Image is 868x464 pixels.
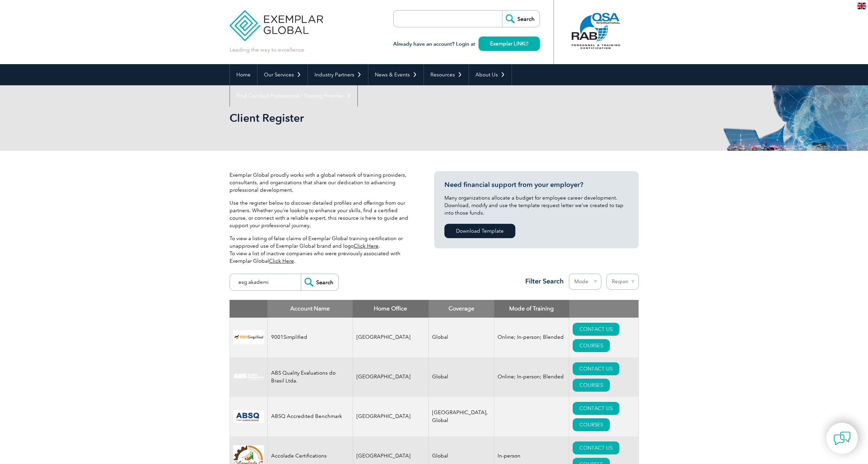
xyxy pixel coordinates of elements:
[573,441,619,454] a: CONTACT US
[834,430,851,447] img: contact-chat.png
[353,300,429,318] th: Home Office: activate to sort column ascending
[233,410,264,423] img: cc24547b-a6e0-e911-a812-000d3a795b83-logo.png
[569,300,638,318] th: : activate to sort column ascending
[424,64,469,85] a: Resources
[429,300,494,318] th: Coverage: activate to sort column ascending
[573,339,610,352] a: COURSES
[525,42,528,45] img: open_square.png
[494,318,569,357] td: Online; In-person; Blended
[353,357,429,397] td: [GEOGRAPHIC_DATA]
[469,64,512,85] a: About Us
[267,318,353,357] td: 9001Simplified
[301,274,338,290] input: Search
[573,402,619,415] a: CONTACT US
[258,64,308,85] a: Our Services
[353,397,429,436] td: [GEOGRAPHIC_DATA]
[494,300,569,318] th: Mode of Training: activate to sort column ascending
[233,330,264,344] img: 37c9c059-616f-eb11-a812-002248153038-logo.png
[444,194,629,217] p: Many organizations allocate a budget for employee career development. Download, modify and use th...
[269,258,294,264] a: Click Here
[230,46,304,54] p: Leading the way to excellence
[573,362,619,375] a: CONTACT US
[857,3,866,9] img: en
[429,318,494,357] td: Global
[354,243,379,249] a: Click Here
[233,373,264,381] img: c92924ac-d9bc-ea11-a814-000d3a79823d-logo.jpg
[267,300,353,318] th: Account Name: activate to sort column descending
[521,277,564,286] h3: Filter Search
[444,224,515,238] a: Download Template
[429,357,494,397] td: Global
[230,235,414,265] p: To view a listing of false claims of Exemplar Global training certification or unapproved use of ...
[573,323,619,336] a: CONTACT US
[230,64,257,85] a: Home
[573,418,610,431] a: COURSES
[230,171,414,194] p: Exemplar Global proudly works with a global network of training providers, consultants, and organ...
[573,379,610,392] a: COURSES
[230,113,516,124] h2: Client Register
[494,357,569,397] td: Online; In-person; Blended
[429,397,494,436] td: [GEOGRAPHIC_DATA], Global
[479,37,540,51] a: Exemplar LINK
[308,64,368,85] a: Industry Partners
[368,64,424,85] a: News & Events
[502,11,540,27] input: Search
[267,397,353,436] td: ABSQ Accredited Benchmark
[393,40,540,48] h3: Already have an account? Login at
[230,199,414,229] p: Use the register below to discover detailed profiles and offerings from our partners. Whether you...
[230,85,357,106] a: Find Certified Professional / Training Provider
[353,318,429,357] td: [GEOGRAPHIC_DATA]
[267,357,353,397] td: ABS Quality Evaluations do Brasil Ltda.
[444,180,629,189] h3: Need financial support from your employer?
